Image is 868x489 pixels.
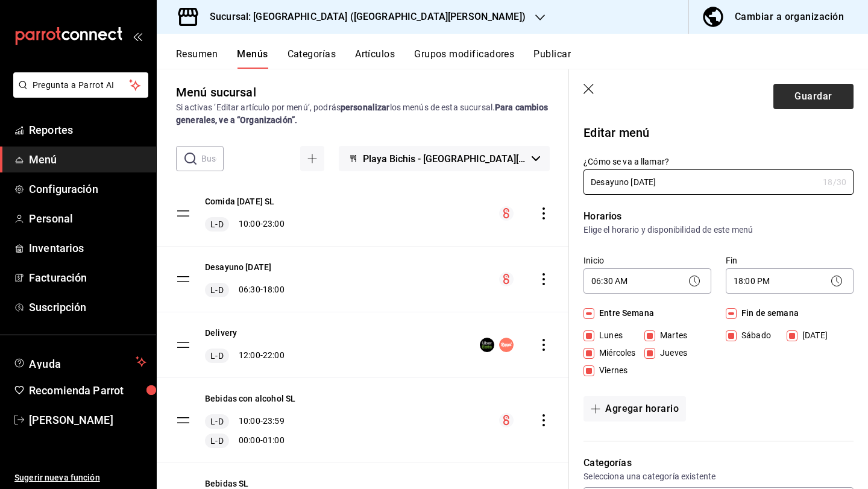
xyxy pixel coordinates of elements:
[205,327,237,339] button: Delivery
[594,329,623,342] span: Lunes
[583,470,854,482] p: Selecciona una categoría existente
[208,218,225,230] span: L-D
[29,299,146,315] span: Suscripción
[355,48,395,69] button: Artículos
[726,268,854,294] div: 18:00 PM
[823,176,846,188] div: 18 /30
[205,393,295,405] button: Bebidas con alcohol SL
[29,355,131,369] span: Ayuda
[29,240,146,256] span: Inventarios
[29,412,146,428] span: [PERSON_NAME]
[205,261,271,273] button: Desayuno [DATE]
[205,434,295,448] div: 00:00 - 01:00
[176,413,190,427] button: drag
[726,256,854,265] label: Fin
[176,338,190,352] button: drag
[797,329,828,342] span: [DATE]
[208,350,225,362] span: L-D
[29,122,146,138] span: Reportes
[176,48,218,69] button: Resumen
[773,84,854,109] button: Guardar
[583,268,711,294] div: 06:30 AM
[538,273,550,285] button: actions
[29,270,146,286] span: Facturación
[176,83,256,101] div: Menú sucursal
[205,414,295,429] div: 10:00 - 23:59
[205,283,285,297] div: 06:30 - 18:00
[176,101,550,127] div: Si activas ‘Editar artículo por menú’, podrás los menús de esta sucursal.
[13,72,148,98] button: Pregunta a Parrot AI
[655,329,687,342] span: Martes
[29,210,146,227] span: Personal
[205,195,274,207] button: Comida [DATE] SL
[341,103,390,112] strong: personalizar
[583,256,711,265] label: Inicio
[29,151,146,168] span: Menú
[363,153,527,165] span: Playa Bichis - [GEOGRAPHIC_DATA][PERSON_NAME]
[533,48,571,69] button: Publicar
[737,329,771,342] span: Sábado
[414,48,514,69] button: Grupos modificadores
[176,272,190,286] button: drag
[538,339,550,351] button: actions
[205,349,285,363] div: 12:00 - 22:00
[133,31,142,41] button: open_drawer_menu
[737,307,799,320] span: Fin de semana
[538,414,550,426] button: actions
[583,456,854,470] p: Categorías
[583,124,854,142] p: Editar menú
[735,8,844,25] div: Cambiar a organización
[237,48,268,69] button: Menús
[655,347,687,359] span: Jueves
[33,79,130,92] span: Pregunta a Parrot AI
[208,435,225,447] span: L-D
[29,181,146,197] span: Configuración
[208,415,225,427] span: L-D
[29,382,146,399] span: Recomienda Parrot
[205,217,285,232] div: 10:00 - 23:00
[200,10,526,24] h3: Sucursal: [GEOGRAPHIC_DATA] ([GEOGRAPHIC_DATA][PERSON_NAME])
[176,48,868,69] div: navigation tabs
[339,146,550,171] button: Playa Bichis - [GEOGRAPHIC_DATA][PERSON_NAME]
[583,157,854,166] label: ¿Cómo se va a llamar?
[594,364,627,377] span: Viernes
[594,307,654,320] span: Entre Semana
[583,224,854,236] p: Elige el horario y disponibilidad de este menú
[8,87,148,100] a: Pregunta a Parrot AI
[201,147,224,171] input: Buscar menú
[288,48,336,69] button: Categorías
[176,206,190,221] button: drag
[594,347,635,359] span: Miércoles
[208,284,225,296] span: L-D
[583,209,854,224] p: Horarios
[14,472,146,484] span: Sugerir nueva función
[583,396,686,421] button: Agregar horario
[538,207,550,219] button: actions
